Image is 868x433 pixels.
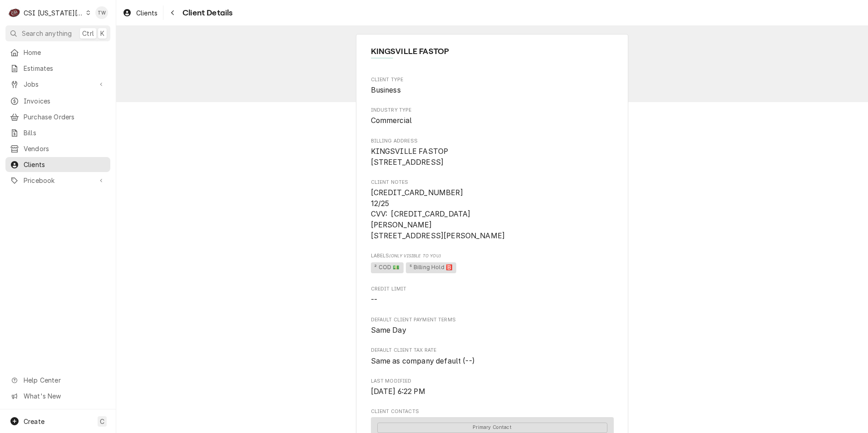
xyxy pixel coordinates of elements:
[371,326,406,335] span: Same Day
[136,8,158,18] span: Clients
[371,179,614,241] div: Client Notes
[371,116,412,125] span: Commercial
[371,146,614,167] span: Billing Address
[371,285,614,293] span: Credit Limit
[24,418,44,425] span: Create
[24,48,106,57] span: Home
[371,76,614,96] div: Client Type
[24,160,106,169] span: Clients
[389,253,440,258] span: (Only Visible to You)
[371,138,614,145] span: Billing Address
[371,252,614,275] div: [object Object]
[371,179,614,186] span: Client Notes
[371,261,614,275] span: [object Object]
[5,45,110,60] a: Home
[371,107,614,114] span: Industry Type
[24,375,105,385] span: Help Center
[371,316,614,324] span: Default Client Payment Terms
[371,386,614,397] span: Last Modified
[371,295,377,304] span: --
[371,285,614,305] div: Credit Limit
[371,138,614,168] div: Billing Address
[5,93,110,108] a: Invoices
[371,107,614,126] div: Industry Type
[5,77,110,92] a: Go to Jobs
[377,423,607,433] span: Primary Contact
[5,389,110,403] a: Go to What's New
[371,356,614,367] span: Default Client Tax Rate
[95,6,108,19] div: TW
[8,6,21,19] div: CSI Kansas City's Avatar
[371,325,614,336] span: Default Client Payment Terms
[371,357,475,365] span: Same as company default (--)
[371,45,614,65] div: Client Information
[371,347,614,354] span: Default Client Tax Rate
[22,29,72,38] span: Search anything
[5,157,110,172] a: Clients
[371,188,505,240] span: [CREDIT_CARD_NUMBER] 12/25 CVV: [CREDIT_CARD_DATA] [PERSON_NAME] [STREET_ADDRESS][PERSON_NAME]
[24,144,106,153] span: Vendors
[5,125,110,140] a: Bills
[5,109,110,124] a: Purchase Orders
[82,29,94,38] span: Ctrl
[5,173,110,188] a: Go to Pricebook
[5,141,110,156] a: Vendors
[371,147,449,167] span: KINGSVILLE FASTOP [STREET_ADDRESS]
[8,6,21,19] div: C
[371,408,614,415] span: Client Contacts
[371,115,614,126] span: Industry Type
[371,378,614,385] span: Last Modified
[406,262,456,273] span: ⁵ Billing Hold 🅱️
[165,5,180,20] button: Navigate back
[371,187,614,241] span: Client Notes
[119,5,161,20] a: Clients
[5,25,110,41] button: Search anythingCtrlK
[24,112,106,122] span: Purchase Orders
[371,295,614,305] span: Credit Limit
[377,422,607,433] div: Primary
[371,85,614,96] span: Client Type
[24,176,92,185] span: Pricebook
[24,79,92,89] span: Jobs
[371,262,404,273] span: ² COD 💵
[180,7,232,19] span: Client Details
[100,417,104,426] span: C
[24,96,106,106] span: Invoices
[24,8,84,18] div: CSI [US_STATE][GEOGRAPHIC_DATA]
[371,387,425,396] span: [DATE] 6:22 PM
[100,29,104,38] span: K
[95,6,108,19] div: Tori Warrick's Avatar
[371,86,401,94] span: Business
[371,252,614,260] span: Labels
[371,316,614,336] div: Default Client Payment Terms
[5,61,110,76] a: Estimates
[371,347,614,366] div: Default Client Tax Rate
[24,391,105,401] span: What's New
[371,45,614,58] span: Name
[24,128,106,138] span: Bills
[371,76,614,84] span: Client Type
[24,64,106,73] span: Estimates
[5,373,110,388] a: Go to Help Center
[371,378,614,397] div: Last Modified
